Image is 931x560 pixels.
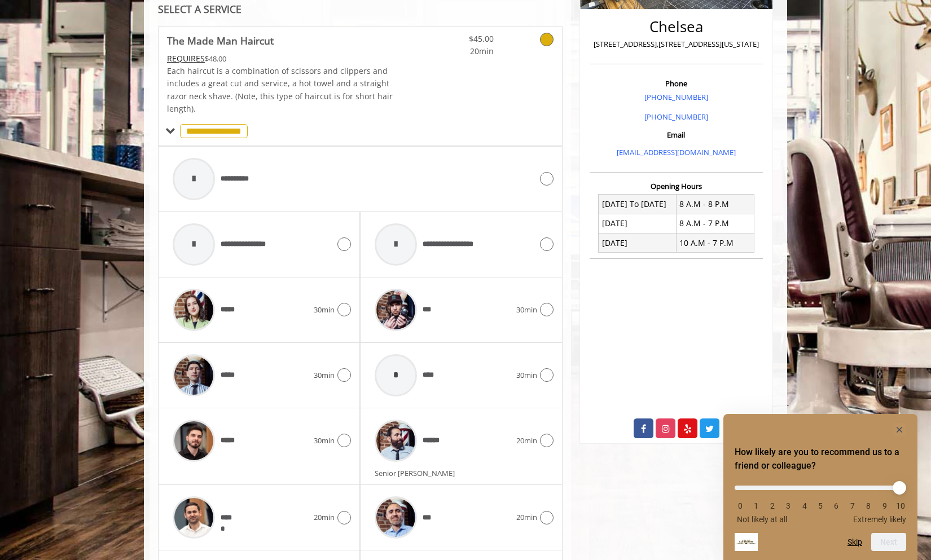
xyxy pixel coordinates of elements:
td: 8 A.M - 8 P.M [676,195,754,214]
div: How likely are you to recommend us to a friend or colleague? Select an option from 0 to 10, with ... [735,477,906,524]
span: 20min [314,512,335,523]
li: 8 [863,501,874,510]
span: Extremely likely [853,515,906,524]
a: [EMAIL_ADDRESS][DOMAIN_NAME] [617,147,736,157]
b: The Made Man Haircut [167,33,274,48]
span: 30min [314,435,335,447]
span: 30min [516,304,537,316]
span: 30min [516,369,537,381]
li: 0 [735,501,746,510]
h2: How likely are you to recommend us to a friend or colleague? Select an option from 0 to 10, with ... [735,446,906,473]
div: $48.00 [167,52,394,65]
td: 10 A.M - 7 P.M [676,233,754,253]
li: 3 [783,501,794,510]
div: SELECT A SERVICE [158,4,563,15]
button: Next question [871,533,906,551]
button: Hide survey [893,423,906,436]
h3: Opening Hours [590,182,763,190]
h2: Chelsea [592,19,760,35]
span: 20min [516,435,537,447]
td: [DATE] To [DATE] [599,195,677,214]
td: [DATE] [599,233,677,253]
td: [DATE] [599,214,677,233]
span: This service needs some Advance to be paid before we block your appointment [167,53,205,64]
a: [PHONE_NUMBER] [644,92,708,102]
span: Not likely at all [737,515,787,524]
span: Each haircut is a combination of scissors and clippers and includes a great cut and service, a ho... [167,65,393,114]
span: Senior [PERSON_NAME] [375,468,460,478]
li: 9 [879,501,890,510]
span: 30min [314,369,335,381]
li: 7 [847,501,858,510]
div: How likely are you to recommend us to a friend or colleague? Select an option from 0 to 10, with ... [735,423,906,551]
button: Skip [847,537,862,546]
span: 30min [314,304,335,316]
li: 5 [815,501,826,510]
span: $45.00 [427,33,494,45]
li: 6 [831,501,842,510]
h3: Email [592,131,760,139]
span: 20min [516,512,537,523]
li: 10 [895,501,906,510]
span: 20min [427,45,494,58]
li: 2 [767,501,778,510]
li: 1 [750,501,762,510]
li: 4 [799,501,810,510]
h3: Phone [592,80,760,87]
p: [STREET_ADDRESS],[STREET_ADDRESS][US_STATE] [592,38,760,50]
td: 8 A.M - 7 P.M [676,214,754,233]
a: [PHONE_NUMBER] [644,112,708,122]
